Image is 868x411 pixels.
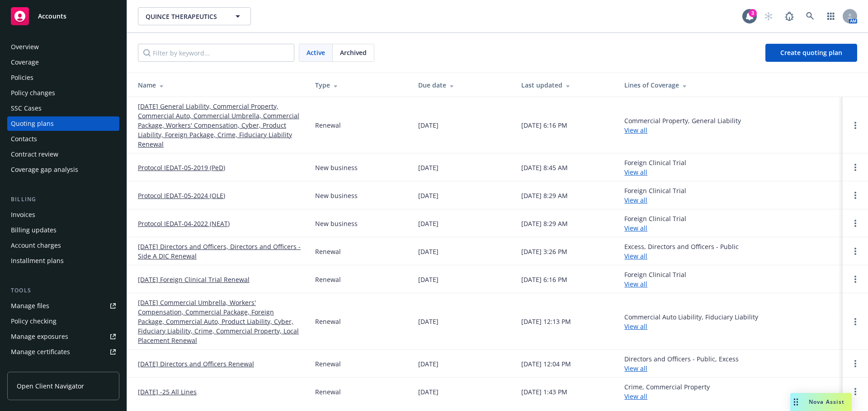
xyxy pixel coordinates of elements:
div: Renewal [315,359,341,369]
div: New business [315,163,358,172]
a: Accounts [7,4,119,29]
a: Manage exposures [7,329,119,344]
div: Coverage gap analysis [11,162,78,177]
a: Account charges [7,238,119,253]
div: [DATE] 8:29 AM [521,219,568,228]
a: Installment plans [7,254,119,268]
div: New business [315,191,358,200]
a: [DATE] -25 All Lines [138,387,197,397]
div: Name [138,80,301,90]
a: View all [624,126,647,134]
div: Billing [7,195,119,204]
span: Active [307,48,325,57]
a: View all [624,196,647,204]
a: Quoting plans [7,116,119,131]
div: Lines of Coverage [624,80,835,90]
a: Open options [850,358,861,369]
div: Renewal [315,275,341,284]
div: [DATE] [418,120,439,130]
a: Open options [850,190,861,201]
div: [DATE] 12:13 PM [521,317,571,326]
div: Commercial Auto Liability, Fiduciary Liability [624,312,758,331]
a: Manage claims [7,360,119,374]
div: Type [315,80,404,90]
a: Coverage gap analysis [7,162,119,177]
div: Crime, Commercial Property [624,382,710,401]
div: Quoting plans [11,116,54,131]
div: [DATE] 12:04 PM [521,359,571,369]
span: Nova Assist [809,398,844,406]
div: Manage exposures [11,329,68,344]
a: Policy checking [7,314,119,328]
div: Policy checking [11,314,57,328]
a: [DATE] Directors and Officers, Directors and Officers - Side A DIC Renewal [138,242,301,261]
div: [DATE] [418,163,439,172]
a: Policy changes [7,86,119,100]
a: Manage files [7,299,119,313]
a: Start snowing [759,7,778,25]
input: Filter by keyword... [138,44,294,62]
div: Renewal [315,120,341,130]
span: Open Client Navigator [17,381,84,391]
button: QUINCE THERAPEUTICS [138,7,251,25]
a: Open options [850,246,861,257]
a: Invoices [7,208,119,222]
div: 3 [749,9,757,17]
div: Foreign Clinical Trial [624,158,686,177]
a: Overview [7,40,119,54]
a: Open options [850,120,861,131]
div: Foreign Clinical Trial [624,214,686,233]
div: Directors and Officers - Public, Excess [624,354,739,373]
div: Manage files [11,299,49,313]
div: Installment plans [11,254,64,268]
a: [DATE] Directors and Officers Renewal [138,359,254,369]
div: Policies [11,70,33,85]
div: Account charges [11,238,61,253]
a: Protocol IEDAT-04-2022 (NEAT) [138,219,230,228]
a: SSC Cases [7,101,119,115]
a: View all [624,168,647,176]
div: SSC Cases [11,101,42,115]
a: Manage certificates [7,345,119,359]
div: [DATE] [418,387,439,397]
div: Renewal [315,247,341,256]
a: Open options [850,218,861,229]
div: Billing updates [11,223,57,237]
div: [DATE] 8:45 AM [521,163,568,172]
a: View all [624,322,647,331]
div: Excess, Directors and Officers - Public [624,242,739,261]
div: [DATE] 3:26 PM [521,247,567,256]
div: Last updated [521,80,610,90]
div: Renewal [315,317,341,326]
div: [DATE] [418,359,439,369]
span: QUINCE THERAPEUTICS [146,12,224,21]
div: Commercial Property, General Liability [624,116,741,135]
a: Billing updates [7,223,119,237]
div: [DATE] 6:16 PM [521,120,567,130]
a: Open options [850,386,861,397]
div: Overview [11,40,39,54]
a: Protocol IEDAT-05-2024 (OLE) [138,191,225,200]
div: Manage certificates [11,345,70,359]
div: [DATE] [418,275,439,284]
div: [DATE] [418,247,439,256]
div: Coverage [11,55,39,69]
a: View all [624,252,647,260]
div: Contacts [11,132,37,146]
a: Create quoting plan [765,44,857,62]
div: Manage claims [11,360,57,374]
span: Accounts [38,13,66,20]
div: Policy changes [11,86,55,100]
div: New business [315,219,358,228]
a: View all [624,364,647,373]
div: Foreign Clinical Trial [624,270,686,289]
a: Report a Bug [780,7,798,25]
a: Coverage [7,55,119,69]
div: Renewal [315,387,341,397]
span: Archived [340,48,367,57]
a: Open options [850,274,861,285]
a: [DATE] Commercial Umbrella, Workers' Compensation, Commercial Package, Foreign Package, Commercia... [138,298,301,345]
a: View all [624,392,647,401]
div: [DATE] 1:43 PM [521,387,567,397]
